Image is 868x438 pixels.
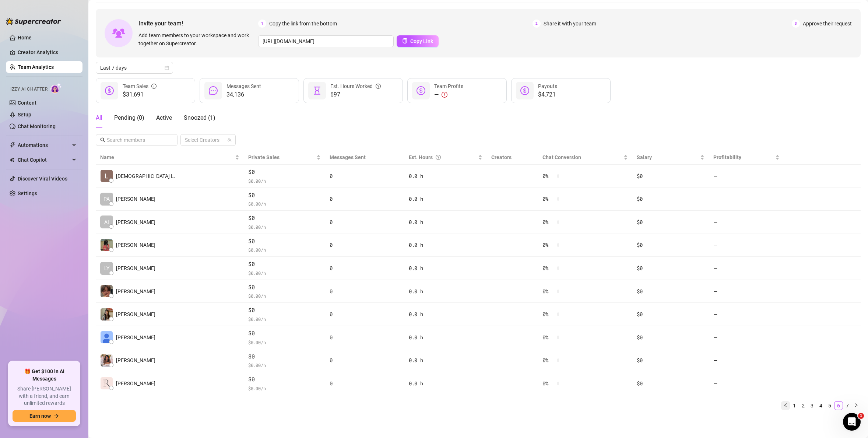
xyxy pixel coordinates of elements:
[107,136,167,144] input: Search members
[843,413,861,431] iframe: Intercom live chat
[808,402,816,410] a: 3
[248,200,320,207] span: $ 0.00 /h
[542,287,554,295] span: 0 %
[226,90,261,99] span: 34,136
[248,269,320,277] span: $ 0.00 /h
[116,287,155,295] span: [PERSON_NAME]
[330,241,400,249] div: 0
[116,195,155,203] span: [PERSON_NAME]
[843,401,852,410] li: 7
[96,150,244,165] th: Name
[313,86,321,95] span: hourglass
[799,402,807,410] a: 2
[538,90,557,99] span: $4,721
[100,137,105,143] span: search
[852,401,861,410] button: right
[709,349,784,372] td: —
[248,315,320,323] span: $ 0.00 /h
[330,310,400,318] div: 0
[258,20,266,28] span: 1
[248,223,320,231] span: $ 0.00 /h
[105,86,114,95] span: dollar-circle
[542,218,554,226] span: 0 %
[803,20,852,28] span: Approve their request
[101,354,113,367] img: Cara Blackman
[542,195,554,203] span: 0 %
[330,333,400,341] div: 0
[542,310,554,318] span: 0 %
[402,38,407,43] span: copy
[114,113,144,122] div: Pending ( 0 )
[858,413,864,419] span: 1
[248,352,320,361] span: $0
[330,379,400,388] div: 0
[101,377,113,389] img: Rora Wilde
[116,356,155,364] span: [PERSON_NAME]
[248,283,320,292] span: $0
[542,241,554,249] span: 0 %
[248,260,320,269] span: $0
[248,246,320,253] span: $ 0.00 /h
[101,285,113,297] img: Kaye Velez
[409,172,482,180] div: 0.0 h
[151,82,157,90] span: info-circle
[816,401,825,410] li: 4
[18,123,56,129] a: Chat Monitoring
[116,218,155,226] span: [PERSON_NAME]
[843,402,851,410] a: 7
[376,82,381,90] span: question-circle
[248,385,320,392] span: $ 0.00 /h
[330,287,400,295] div: 0
[330,82,381,90] div: Est. Hours Worked
[542,154,581,160] span: Chat Conversion
[852,401,861,410] li: Next Page
[709,165,784,188] td: —
[116,241,155,249] span: [PERSON_NAME]
[18,139,70,151] span: Automations
[409,379,482,388] div: 0.0 h
[248,375,320,384] span: $0
[50,83,62,94] img: AI Chatter
[18,100,36,106] a: Content
[637,287,704,295] div: $0
[834,401,843,410] li: 6
[100,62,169,73] span: Last 7 days
[248,292,320,299] span: $ 0.00 /h
[434,83,463,89] span: Team Profits
[434,90,463,99] div: —
[799,401,808,410] li: 2
[637,379,704,388] div: $0
[248,329,320,338] span: $0
[101,239,113,251] img: Adlaine Andam
[54,413,59,418] span: arrow-right
[409,241,482,249] div: 0.0 h
[808,401,816,410] li: 3
[96,113,102,122] div: All
[123,90,157,99] span: $31,691
[436,153,441,161] span: question-circle
[520,86,529,95] span: dollar-circle
[13,410,76,422] button: Earn nowarrow-right
[18,154,70,166] span: Chat Copilot
[817,402,825,410] a: 4
[637,241,704,249] div: $0
[825,401,834,410] li: 5
[542,379,554,388] span: 0 %
[542,264,554,272] span: 0 %
[184,114,215,121] span: Snoozed ( 1 )
[533,20,541,28] span: 2
[103,195,110,203] span: PA
[330,90,381,99] span: 697
[18,35,32,41] a: Home
[248,191,320,200] span: $0
[123,82,157,90] div: Team Sales
[709,188,784,211] td: —
[781,401,790,410] li: Previous Page
[409,153,477,161] div: Est. Hours
[409,218,482,226] div: 0.0 h
[709,211,784,234] td: —
[409,264,482,272] div: 0.0 h
[834,402,843,410] a: 6
[18,112,31,118] a: Setup
[330,218,400,226] div: 0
